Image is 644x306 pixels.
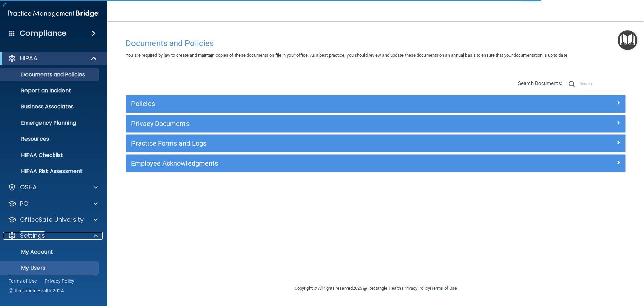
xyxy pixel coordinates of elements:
[131,118,620,129] a: Privacy Documents
[9,278,37,285] a: Terms of Use
[4,87,96,94] p: Report an Incident
[126,39,626,48] h4: Documents and Policies
[8,232,98,240] a: Settings
[126,53,568,58] span: You are required by law to create and maintain copies of these documents on file in your office. ...
[131,158,620,169] a: Employee Acknowledgments
[8,54,97,62] a: HIPAA
[4,71,96,78] p: Documents and Policies
[518,80,562,86] span: Search Documents:
[4,136,96,142] p: Resources
[20,216,84,224] p: OfficeSafe University
[8,183,98,191] a: OSHA
[45,278,75,285] a: Privacy Policy
[569,81,575,87] img: ic-search.3b580494.png
[4,103,96,110] p: Business Associates
[131,100,495,107] h5: Policies
[131,138,620,149] a: Practice Forms and Logs
[580,79,626,89] input: Search
[131,140,495,147] h5: Practice Forms and Logs
[20,232,45,240] p: Settings
[4,249,96,255] p: My Account
[131,160,495,167] h5: Employee Acknowledgments
[403,286,430,291] a: Privacy Policy
[253,277,498,299] div: Copyright © All rights reserved 2025 @ Rectangle Health | |
[20,54,37,62] p: HIPAA
[9,287,64,294] span: Ⓒ Rectangle Health 2024
[528,258,636,285] iframe: Drift Widget Chat Controller
[618,30,637,50] button: Open Resource Center
[20,183,37,191] p: OSHA
[8,7,99,20] img: PMB logo
[4,120,96,126] p: Emergency Planning
[4,152,96,159] p: HIPAA Checklist
[20,29,66,38] h4: Compliance
[4,168,96,175] p: HIPAA Risk Assessment
[131,120,495,127] h5: Privacy Documents
[131,98,620,109] a: Policies
[8,216,98,224] a: OfficeSafe University
[8,200,98,208] a: PCI
[20,200,30,208] p: PCI
[4,265,96,271] p: My Users
[431,286,457,291] a: Terms of Use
